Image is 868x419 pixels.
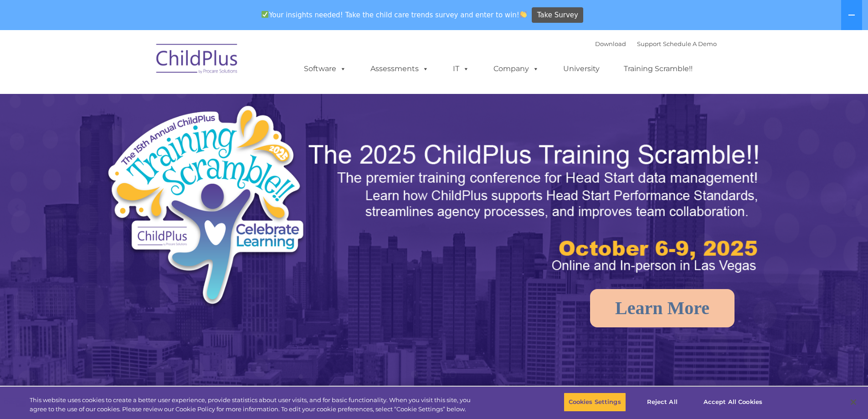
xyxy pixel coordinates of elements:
[444,60,478,78] a: IT
[699,393,767,412] button: Accept All Cookies
[634,393,691,412] button: Reject All
[152,37,243,83] img: ChildPlus by Procare Solutions
[843,392,863,412] button: Close
[615,60,702,78] a: Training Scramble!!
[554,60,609,78] a: University
[127,98,165,104] span: Phone number
[537,7,578,23] span: Take Survey
[127,60,154,67] span: Last name
[30,396,478,414] div: This website uses cookies to create a better user experience, provide statistics about user visit...
[564,393,626,412] button: Cookies Settings
[295,60,355,78] a: Software
[484,60,548,78] a: Company
[361,60,438,78] a: Assessments
[532,7,583,23] a: Take Survey
[595,40,626,47] a: Download
[258,6,531,24] span: Your insights needed! Take the child care trends survey and enter to win!
[663,40,717,47] a: Schedule A Demo
[590,289,734,327] a: Learn More
[520,11,527,18] img: 👏
[595,40,717,47] font: |
[262,11,268,18] img: ✅
[637,40,661,47] a: Support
